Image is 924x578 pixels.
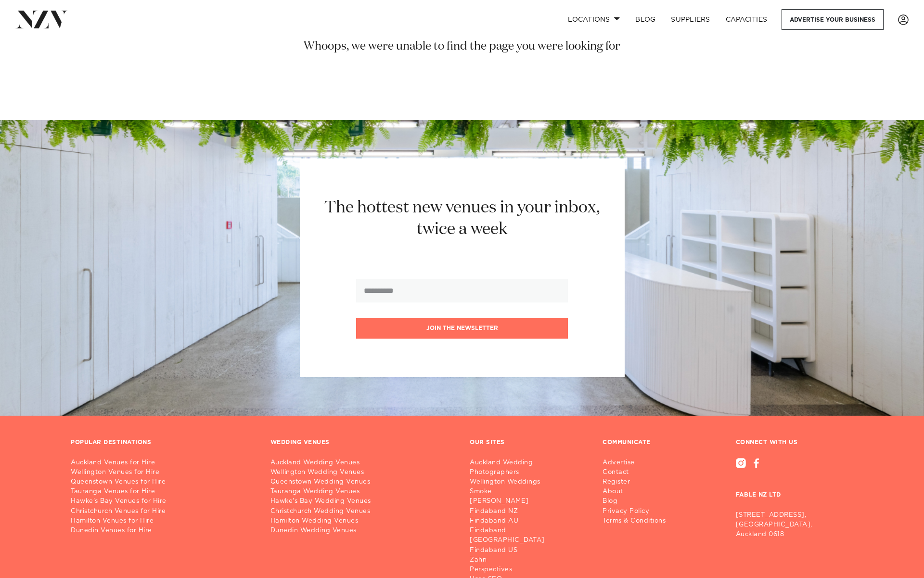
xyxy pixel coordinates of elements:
h3: Whoops, we were unable to find the page you were looking for [123,39,801,54]
a: Findaband [GEOGRAPHIC_DATA] [470,526,587,545]
a: Advertise [603,458,673,468]
a: Christchurch Venues for Hire [71,507,255,516]
a: BLOG [628,9,663,30]
a: [PERSON_NAME] [470,497,587,506]
a: Tauranga Venues for Hire [71,487,255,497]
p: [STREET_ADDRESS], [GEOGRAPHIC_DATA], Auckland 0618 [736,511,853,539]
h3: WEDDING VENUES [270,439,330,447]
a: Queenstown Wedding Venues [270,477,455,487]
a: Terms & Conditions [603,516,673,526]
a: Advertise your business [782,9,884,30]
a: Blog [603,497,673,506]
a: Findaband US [470,546,587,555]
a: Perspectives [470,565,587,575]
h2: The hottest new venues in your inbox, twice a week [313,197,612,240]
a: Findaband NZ [470,507,587,516]
a: Smoke [470,487,587,497]
img: nzv-logo.png [15,11,68,28]
a: Auckland Wedding Photographers [470,458,587,477]
a: Hamilton Venues for Hire [71,516,255,526]
a: Hawke's Bay Wedding Venues [270,497,455,506]
a: About [603,487,673,497]
a: Auckland Wedding Venues [270,458,455,468]
h3: FABLE NZ LTD [736,468,853,507]
a: SUPPLIERS [663,9,718,30]
h3: OUR SITES [470,439,505,447]
a: Auckland Venues for Hire [71,458,255,468]
a: Tauranga Wedding Venues [270,487,455,497]
a: Hamilton Wedding Venues [270,516,455,526]
a: Register [603,477,673,487]
a: Dunedin Wedding Venues [270,526,455,536]
a: Zahn [470,555,587,565]
a: Locations [560,9,628,30]
a: Privacy Policy [603,507,673,516]
a: Capacities [718,9,775,30]
a: Dunedin Venues for Hire [71,526,255,536]
h3: COMMUNICATE [603,439,651,447]
a: Wellington Venues for Hire [71,468,255,477]
a: Hawke's Bay Venues for Hire [71,497,255,506]
a: Queenstown Venues for Hire [71,477,255,487]
h3: CONNECT WITH US [736,439,853,447]
a: Findaband AU [470,516,587,526]
h3: POPULAR DESTINATIONS [71,439,151,447]
a: Contact [603,468,673,477]
a: Christchurch Wedding Venues [270,507,455,516]
a: Wellington Wedding Venues [270,468,455,477]
a: Wellington Weddings [470,477,587,487]
button: Join the newsletter [356,318,568,339]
